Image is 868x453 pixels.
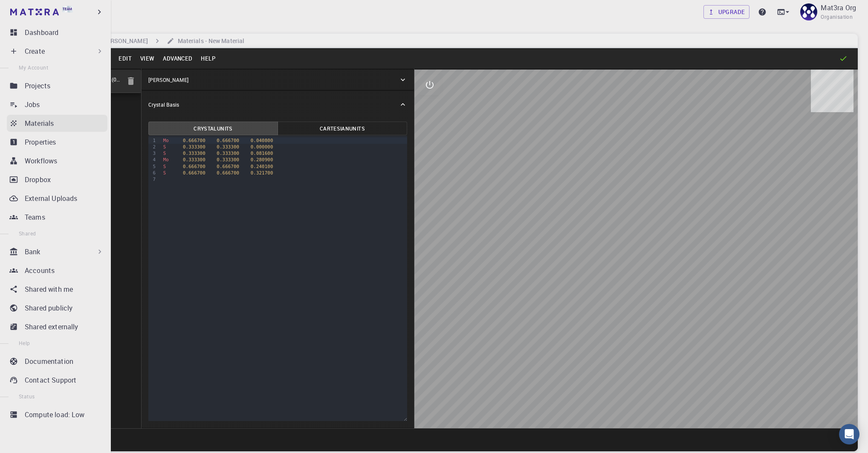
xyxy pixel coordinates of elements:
span: Organisation [821,13,853,21]
p: Shared externally [25,322,78,332]
a: Projects [7,77,107,94]
p: Accounts [25,265,55,276]
p: Teams [25,212,45,222]
p: Shared with me [25,284,73,294]
span: 0.666700 [183,164,205,169]
p: [PERSON_NAME] [148,76,188,84]
h6: Materials - New Material [174,36,244,46]
div: 1 [148,137,157,144]
a: Documentation [7,353,107,370]
span: 0.040800 [251,138,273,143]
a: Shared with me [7,281,107,298]
a: Dashboard [7,24,107,41]
p: Crystal Basis [148,101,179,108]
span: Shared [19,230,36,237]
span: Status [19,393,35,400]
span: 0.240100 [251,164,273,169]
span: 0.333300 [217,144,239,150]
span: 0.666700 [183,170,205,176]
div: 5 [148,163,157,170]
span: 0.321700 [251,170,273,176]
button: CrystalUnits [148,122,278,135]
a: Compute load: Low [7,406,107,423]
span: S [163,164,166,169]
span: Support [18,6,49,14]
div: 4 [148,157,157,163]
span: 0.333300 [183,157,205,163]
a: Shared publicly [7,299,107,317]
span: 0.333300 [183,151,205,156]
div: Bank [7,243,107,260]
p: Compute load: Low [25,409,85,420]
a: Materials [7,115,107,132]
h6: [PERSON_NAME] [98,36,148,46]
span: 0.333300 [183,144,205,150]
button: Edit [114,52,136,65]
div: Crystal Basis [142,91,414,118]
a: Contact Support [7,372,107,389]
span: 0.081600 [251,151,273,156]
div: 3 [148,150,157,157]
span: 0.280900 [251,157,273,163]
span: S [163,170,166,176]
a: Properties [7,134,107,151]
p: Contact Support [25,375,76,385]
p: Mat3ra Org [821,3,856,13]
a: Workflows [7,152,107,169]
div: Open Intercom Messenger [839,424,859,444]
p: Shared publicly [25,303,72,313]
div: 6 [148,170,157,176]
span: 0.000000 [251,144,273,150]
span: 0.666700 [217,164,239,169]
button: Help [197,52,220,65]
p: Projects [25,81,50,91]
p: Workflows [25,156,57,166]
a: Dropbox [7,171,107,188]
p: Dashboard [25,27,58,38]
span: 0.666700 [183,138,205,143]
span: Mo [163,138,169,143]
span: 0.666700 [217,170,239,176]
span: Help [19,340,30,346]
p: Documentation [25,356,73,366]
span: My Account [19,64,48,71]
button: View [136,52,159,65]
span: 0.333300 [217,151,239,156]
nav: breadcrumb [43,36,246,46]
a: External Uploads [7,190,107,207]
div: 7 [148,176,157,183]
a: Teams [7,209,107,226]
span: S [163,151,166,156]
p: Properties [25,137,56,147]
div: Create [7,43,107,60]
span: Mo [163,157,169,163]
p: External Uploads [25,193,77,203]
span: 0.333300 [217,157,239,163]
img: Mat3ra Org [800,3,817,20]
button: Advanced [159,52,197,65]
div: 2 [148,144,157,150]
span: S [163,144,166,150]
p: Jobs [25,99,40,110]
a: Jobs [7,96,107,113]
div: [PERSON_NAME] [142,70,414,90]
p: Create [25,46,45,56]
a: Accounts [7,262,107,279]
p: Dropbox [25,174,51,185]
span: 0.666700 [217,138,239,143]
button: CartesianUnits [278,122,407,135]
button: Upgrade [703,5,750,19]
p: Materials [25,118,54,128]
p: Bank [25,247,41,257]
a: Shared externally [7,318,107,335]
img: logo [10,9,59,15]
